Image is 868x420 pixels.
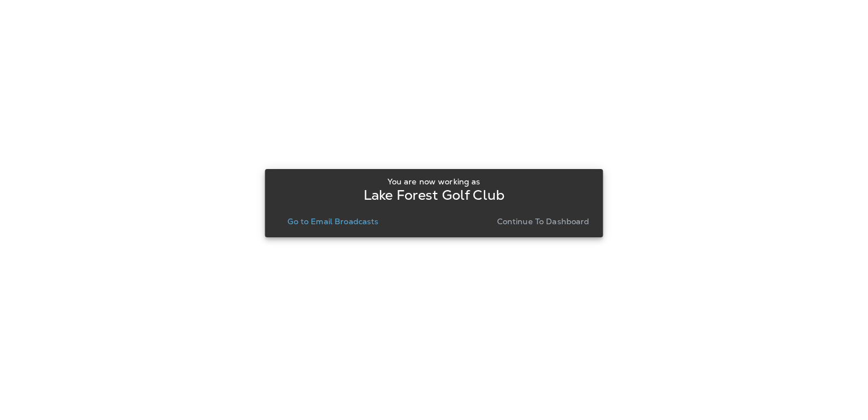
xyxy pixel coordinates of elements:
button: Continue to Dashboard [493,213,594,229]
p: Go to Email Broadcasts [287,217,378,226]
button: Go to Email Broadcasts [283,213,383,229]
p: You are now working as [387,177,480,186]
p: Lake Forest Golf Club [364,191,504,200]
p: Continue to Dashboard [497,217,590,226]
